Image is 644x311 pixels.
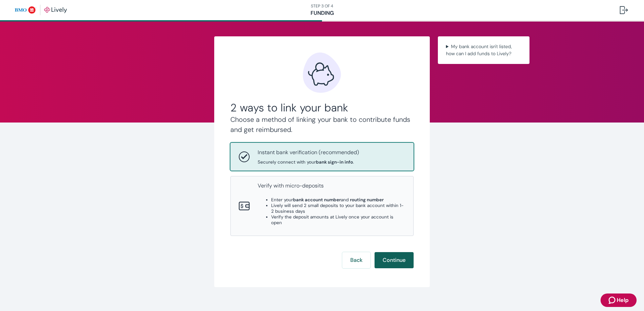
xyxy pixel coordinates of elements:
[15,5,67,15] img: Lively
[271,214,405,226] li: Verify the deposit amounts at Lively once your account is open
[230,101,414,114] h2: 2 ways to link your bank
[443,42,524,59] summary: My bank account isn't listed, how can I add funds to Lively?
[271,203,405,214] li: Lively will send 2 small deposits to your bank account within 1-2 business days
[258,148,359,157] p: Instant bank verification (recommended)
[614,2,633,18] button: Log out
[231,176,413,236] button: Micro-depositsVerify with micro-depositsEnter yourbank account numberand routing numberLively wil...
[231,143,413,170] button: Instant bank verificationInstant bank verification (recommended)Securely connect with yourbank si...
[271,197,405,203] li: Enter your and
[239,151,250,162] svg: Instant bank verification
[375,252,414,268] button: Continue
[601,293,637,307] button: Zendesk support iconHelp
[609,296,617,304] svg: Zendesk support icon
[342,252,371,268] button: Back
[350,197,384,203] strong: routing number
[230,114,414,135] h4: Choose a method of linking your bank to contribute funds and get reimbursed.
[316,159,353,165] strong: bank sign-in info
[617,296,629,304] span: Help
[293,197,341,203] strong: bank account number
[239,201,250,211] svg: Micro-deposits
[258,182,405,190] p: Verify with micro-deposits
[258,159,359,165] span: Securely connect with your .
